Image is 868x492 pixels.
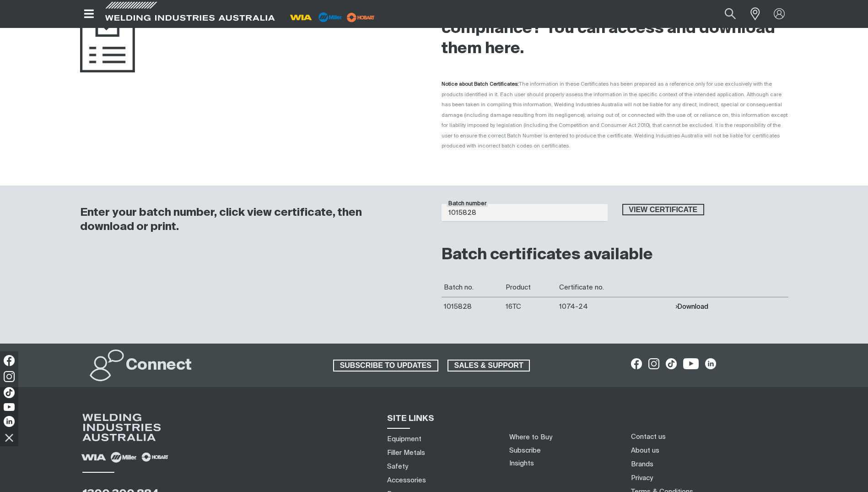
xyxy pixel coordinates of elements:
img: Instagram [4,371,15,382]
th: Product [503,278,557,297]
a: Subscribe [509,447,541,454]
img: Facebook [4,355,15,366]
a: SUBSCRIBE TO UPDATES [333,360,438,372]
input: Product name or item number... [703,4,745,24]
h2: Batch certificates available [442,245,788,265]
span: View certificate [623,204,704,216]
span: The information in these Certificates has been prepared as a reference only for use exclusively w... [442,82,787,148]
a: Insights [509,460,534,467]
h2: Connect [126,355,192,376]
td: 1074-24 [557,297,673,316]
a: SALES & SUPPORT [447,360,530,372]
button: View certificate [622,204,705,216]
a: Safety [387,462,408,471]
td: 16TC [503,297,557,316]
span: SITE LINKS [387,415,434,423]
img: TikTok [4,387,15,398]
a: Brands [631,459,653,469]
span: SALES & SUPPORT [448,360,529,372]
th: Certificate no. [557,278,673,297]
button: Search products [715,4,746,24]
img: hide socials [1,430,17,445]
a: Accessories [387,476,426,485]
th: Batch no. [442,278,503,297]
a: Privacy [631,473,653,483]
a: Where to Buy [509,434,552,441]
a: About us [631,446,659,455]
a: Contact us [631,432,666,442]
td: 1015828 [442,297,503,316]
h3: Enter your batch number, click view certificate, then download or print. [80,206,418,234]
button: Download [675,303,708,311]
a: miller [344,14,377,21]
img: miller [344,11,377,24]
img: YouTube [4,403,15,411]
a: Filler Metals [387,448,425,458]
img: LinkedIn [4,416,15,427]
span: SUBSCRIBE TO UPDATES [334,360,437,372]
a: Equipment [387,434,421,444]
strong: Notice about Batch Certificates: [442,82,519,87]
